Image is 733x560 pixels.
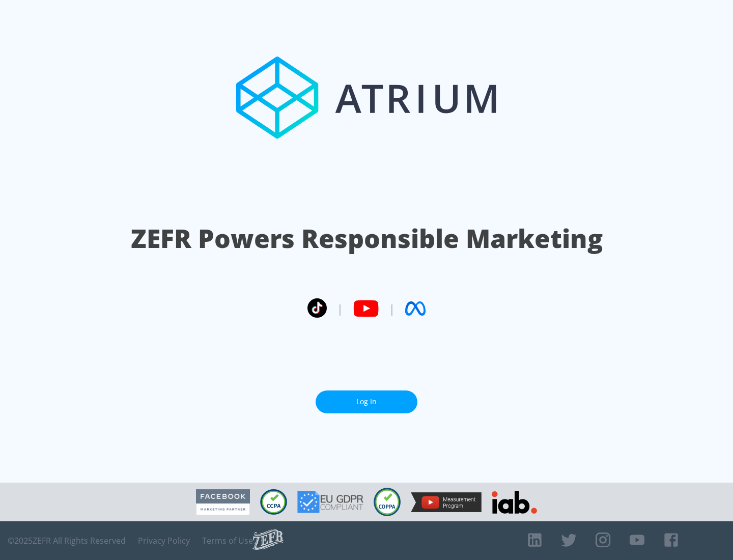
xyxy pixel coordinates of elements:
img: GDPR Compliant [297,491,363,513]
img: IAB [492,491,537,514]
a: Terms of Use [202,536,253,546]
a: Privacy Policy [138,536,190,546]
span: | [389,301,395,316]
img: YouTube Measurement Program [411,492,482,512]
img: CCPA Compliant [260,489,287,515]
span: © 2025 ZEFR All Rights Reserved [8,536,126,546]
img: Facebook Marketing Partner [196,489,250,515]
span: | [337,301,343,316]
h1: ZEFR Powers Responsible Marketing [131,221,603,256]
a: Log In [316,390,417,413]
img: COPPA Compliant [374,488,401,516]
